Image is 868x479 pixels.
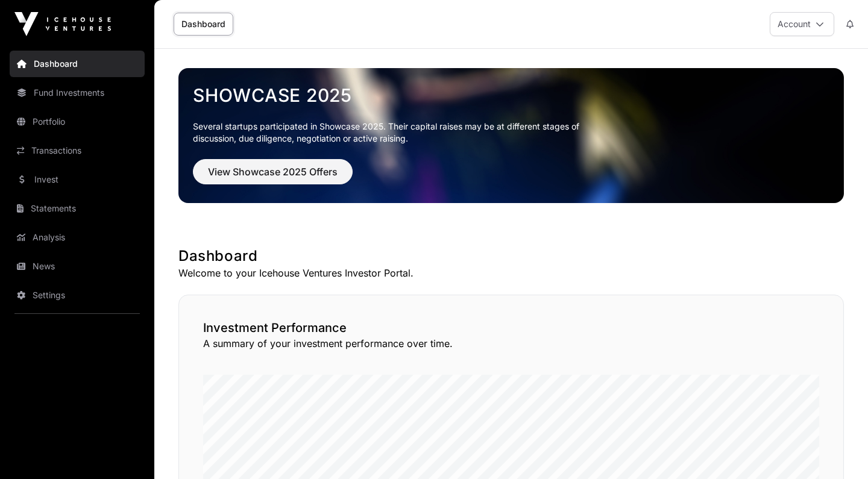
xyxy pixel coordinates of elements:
[178,68,844,203] img: Showcase 2025
[178,246,844,266] h1: Dashboard
[10,224,145,251] a: Analysis
[10,108,145,135] a: Portfolio
[10,137,145,164] a: Transactions
[14,12,111,36] img: Icehouse Ventures Logo
[174,13,233,36] a: Dashboard
[178,266,844,280] p: Welcome to your Icehouse Ventures Investor Portal.
[193,121,598,145] p: Several startups participated in Showcase 2025. Their capital raises may be at different stages o...
[10,80,145,106] a: Fund Investments
[193,159,353,184] button: View Showcase 2025 Offers
[808,421,868,479] iframe: Chat Widget
[10,51,145,77] a: Dashboard
[203,336,819,351] p: A summary of your investment performance over time.
[203,319,819,336] h2: Investment Performance
[10,166,145,193] a: Invest
[208,164,338,179] span: View Showcase 2025 Offers
[193,171,353,183] a: View Showcase 2025 Offers
[10,195,145,222] a: Statements
[10,253,145,280] a: News
[193,84,829,106] a: Showcase 2025
[10,282,145,308] a: Settings
[770,12,834,36] button: Account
